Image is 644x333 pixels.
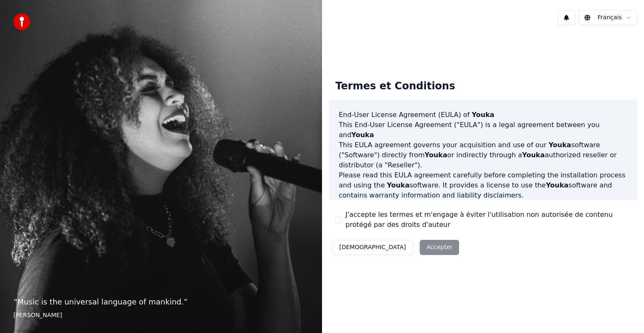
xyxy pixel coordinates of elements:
[387,181,410,189] span: Youka
[13,296,309,308] p: “ Music is the universal language of mankind. ”
[13,13,30,30] img: youka
[345,210,631,230] label: J'accepte les termes et m'engage à éviter l'utilisation non autorisée de contenu protégé par des ...
[339,170,627,200] p: Please read this EULA agreement carefully before completing the installation process and using th...
[351,131,374,139] span: Youka
[546,181,569,189] span: Youka
[339,120,627,140] p: This End-User License Agreement ("EULA") is a legal agreement between you and
[472,111,494,119] span: Youka
[425,151,447,159] span: Youka
[548,141,571,149] span: Youka
[339,110,627,120] h3: End-User License Agreement (EULA) of
[339,140,627,170] p: This EULA agreement governs your acquisition and use of our software ("Software") directly from o...
[329,73,462,100] div: Termes et Conditions
[522,151,545,159] span: Youka
[13,311,309,320] footer: [PERSON_NAME]
[332,240,413,255] button: [DEMOGRAPHIC_DATA]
